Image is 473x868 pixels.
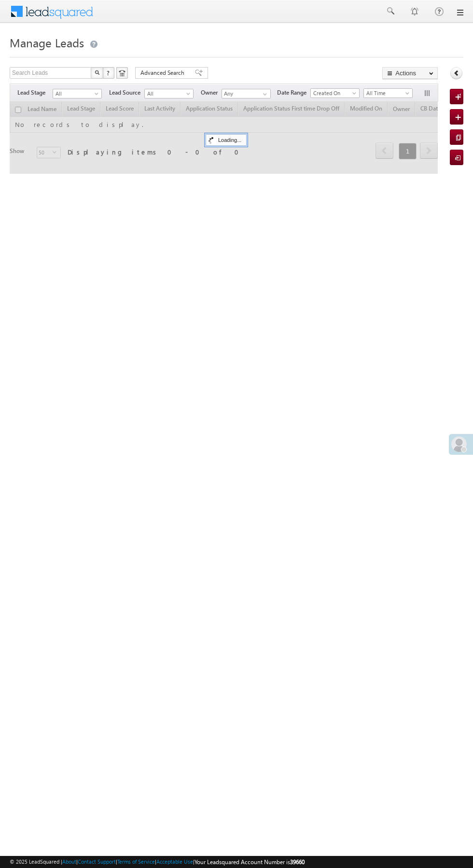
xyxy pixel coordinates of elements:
span: Owner [201,88,222,97]
a: Terms of Service [117,858,155,865]
span: Lead Source [109,88,144,97]
span: Your Leadsquared Account Number is [195,858,305,866]
div: Loading... [206,134,247,146]
a: All [144,89,194,98]
span: Manage Leads [10,35,84,50]
span: All Time [364,89,410,98]
span: Advanced Search [140,69,187,77]
span: All [145,89,191,98]
button: ? [103,67,114,79]
a: Acceptable Use [156,858,193,865]
a: Created On [310,88,360,98]
span: 39660 [290,858,305,866]
button: Actions [382,67,438,79]
span: All [53,89,99,98]
a: About [62,858,76,865]
input: Type to Search [222,89,271,98]
a: Show All Items [258,89,270,99]
img: Search [95,70,99,75]
span: Date Range [277,88,310,97]
a: Contact Support [78,858,116,865]
span: © 2025 LeadSquared | | | | | [10,857,305,867]
span: ? [107,69,111,77]
span: Created On [311,89,357,98]
span: Lead Stage [17,88,53,97]
a: All Time [363,88,413,98]
a: All [53,89,102,98]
